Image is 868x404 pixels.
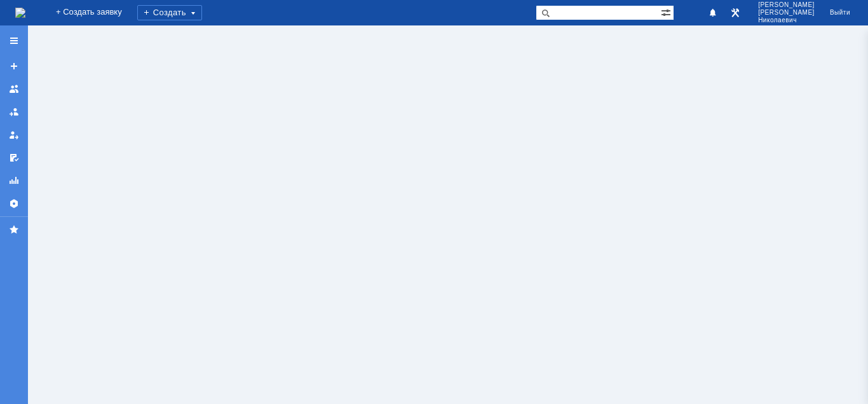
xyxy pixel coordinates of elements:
[728,5,743,20] a: Перейти в интерфейс администратора
[15,8,25,18] a: Перейти на домашнюю страницу
[15,8,25,18] img: logo
[4,79,24,99] a: Заявки на командах
[4,171,24,191] a: Отчеты
[758,9,815,17] span: [PERSON_NAME]
[4,125,24,145] a: Мои заявки
[4,56,24,76] a: Создать заявку
[758,17,815,24] span: Николаевич
[4,102,24,122] a: Заявки в моей ответственности
[758,1,815,9] span: [PERSON_NAME]
[661,6,674,18] span: Расширенный поиск
[4,193,24,214] a: Настройки
[4,148,24,168] a: Мои согласования
[137,5,202,20] div: Создать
